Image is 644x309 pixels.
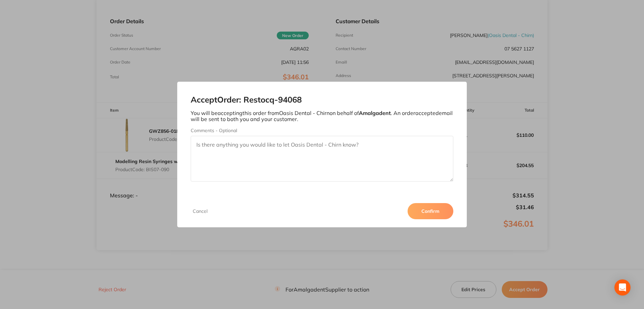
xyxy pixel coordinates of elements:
button: Confirm [408,203,453,219]
button: Cancel [191,208,210,214]
h2: Accept Order: Restocq- 94068 [191,95,454,105]
b: Amalgadent [359,110,391,116]
label: Comments - Optional [191,128,454,133]
div: Open Intercom Messenger [614,279,631,296]
p: You will be accepting this order from Oasis Dental - Chirn on behalf of . An order accepted email... [191,110,454,122]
